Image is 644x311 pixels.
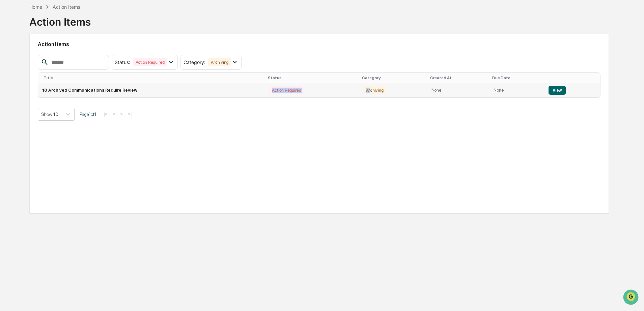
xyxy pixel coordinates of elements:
[38,83,265,97] td: 18 Archived Communications Require Review
[115,54,123,62] button: Start new chat
[7,103,18,114] img: Shannon Brady
[115,59,130,65] span: Status :
[53,4,80,10] div: Action Items
[7,85,18,96] img: Shannon Brady
[7,14,123,25] p: How can we help?
[102,111,109,117] button: |<
[49,138,54,144] div: 🗄️
[21,92,55,97] span: [PERSON_NAME]
[29,4,42,10] div: Home
[362,75,425,80] div: Category
[105,73,123,82] button: See all
[4,135,46,147] a: 🖐️Preclearance
[133,58,167,66] div: Action Required
[549,86,566,95] button: View
[622,289,641,307] iframe: Open customer support
[7,52,19,64] img: 1746055101610-c473b297-6a78-478c-a979-82029cc54cd1
[118,111,125,117] button: >
[7,151,12,157] div: 🔎
[46,135,86,147] a: 🗄️Attestations
[13,138,44,145] span: Preclearance
[208,58,231,66] div: Archiving
[56,138,84,145] span: Attestations
[60,92,74,97] span: [DATE]
[56,110,58,115] span: •
[29,10,91,28] div: Action Items
[7,138,12,144] div: 🖐️
[489,83,544,97] td: None
[363,86,386,94] div: Archiving
[56,92,58,97] span: •
[38,41,600,48] h2: Action Items
[30,58,93,64] div: We're available if you need us!
[14,52,26,64] img: 8933085812038_c878075ebb4cc5468115_72.jpg
[268,75,356,80] div: Status
[60,110,74,115] span: [DATE]
[269,86,304,94] div: Action Required
[80,112,96,117] span: Page 1 of 1
[492,75,542,80] div: Due Date
[13,151,43,157] span: Data Lookup
[430,75,487,80] div: Created At
[549,88,566,93] a: View
[427,83,490,97] td: None
[111,111,117,117] button: <
[21,110,55,115] span: [PERSON_NAME]
[4,148,45,160] a: 🔎Data Lookup
[30,52,111,58] div: Start new chat
[184,59,205,65] span: Category :
[67,167,82,172] span: Pylon
[48,167,82,172] a: Powered byPylon
[44,75,262,80] div: Title
[7,75,45,80] div: Past conversations
[126,111,134,117] button: >|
